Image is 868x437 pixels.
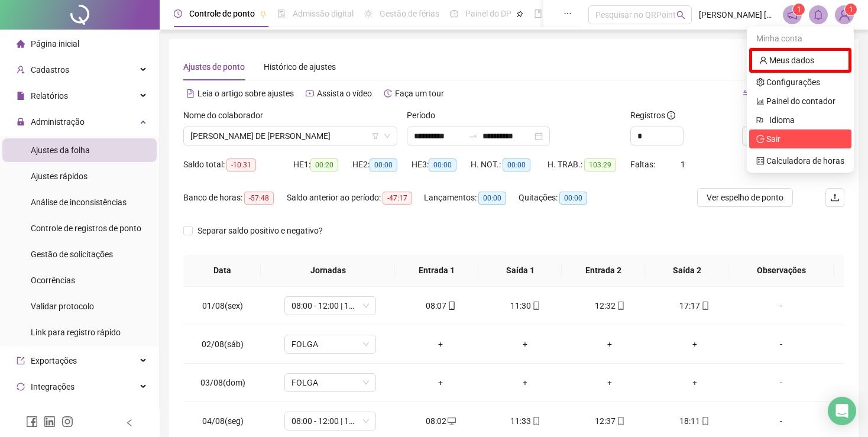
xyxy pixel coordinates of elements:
[17,40,25,48] span: home
[662,415,727,428] div: 18:11
[728,254,834,287] th: Observações
[616,417,625,425] span: mobile
[292,412,369,430] span: 08:00 - 12:00 | 13:00 - 18:00
[697,188,793,207] button: Ver espelho de ponto
[662,299,727,312] div: 17:17
[31,382,75,391] span: Integrações
[287,191,424,205] div: Saldo anterior ao período:
[17,92,25,100] span: file
[478,192,506,205] span: 00:00
[61,416,73,428] span: instagram
[370,158,397,171] span: 00:00
[408,415,474,428] div: 08:02
[264,62,336,72] span: Histórico de ajustes
[186,89,195,98] span: file-text
[446,302,456,310] span: mobile
[493,415,558,428] div: 11:33
[174,9,182,18] span: clock-circle
[372,132,379,140] span: filter
[756,96,835,106] a: bar-chart Painel do contador
[746,338,816,351] div: -
[193,224,328,237] span: Separar saldo positivo e negativo?
[190,127,390,145] span: MARIA EDUARDA FREITAS DE MACÊNA MELO
[44,416,56,428] span: linkedin
[471,158,548,171] div: H. NOT.:
[17,383,25,391] span: sync
[202,416,244,426] span: 04/08(seg)
[244,192,274,205] span: -57:48
[746,415,816,428] div: -
[562,254,645,287] th: Entrada 2
[407,109,443,122] label: Período
[31,356,77,365] span: Exportações
[531,417,540,425] span: mobile
[383,192,412,205] span: -47:17
[787,9,798,20] span: notification
[31,65,69,75] span: Cadastros
[630,109,675,122] span: Registros
[31,328,121,337] span: Link para registro rápido
[183,191,287,205] div: Banco de horas:
[306,89,314,98] span: youtube
[676,11,685,20] span: search
[769,114,837,127] span: Idioma
[408,338,474,351] div: +
[746,299,816,312] div: -
[548,158,630,171] div: H. TRAB.:
[559,192,587,205] span: 00:00
[645,254,728,287] th: Saída 2
[277,9,286,18] span: file-done
[577,415,643,428] div: 12:37
[292,335,369,353] span: FOLGA
[828,397,856,425] div: Open Intercom Messenger
[577,376,643,389] div: +
[17,66,25,74] span: user-add
[310,158,338,171] span: 00:20
[756,135,765,143] span: logout
[202,301,243,310] span: 01/08(sex)
[756,114,765,127] span: flag
[516,11,523,18] span: pushpin
[746,376,816,389] div: -
[793,4,805,15] sup: 1
[830,193,840,202] span: upload
[189,9,255,18] span: Controle de ponto
[577,338,643,351] div: +
[17,357,25,365] span: export
[395,254,478,287] th: Entrada 1
[380,9,439,18] span: Gestão de férias
[742,127,832,145] button: Atualizar tabela
[31,198,127,207] span: Análise de inconsistências
[183,109,271,122] label: Nome do colaborador
[478,254,562,287] th: Saída 1
[493,338,558,351] div: +
[31,408,79,417] span: Acesso à API
[849,5,853,14] span: 1
[293,158,352,171] div: HE 1:
[26,416,38,428] span: facebook
[17,118,25,126] span: lock
[31,250,113,259] span: Gestão de solicitações
[412,158,471,171] div: HE 3:
[183,158,293,171] div: Saldo total:
[519,191,601,205] div: Quitações:
[493,376,558,389] div: +
[667,111,675,119] span: info-circle
[630,160,657,169] span: Faltas:
[584,158,616,171] span: 103:29
[813,9,824,20] span: bell
[534,9,542,18] span: book
[200,378,245,387] span: 03/08(dom)
[408,376,474,389] div: +
[662,376,727,389] div: +
[202,339,244,349] span: 02/08(sáb)
[493,299,558,312] div: 11:30
[197,89,294,98] span: Leia o artigo sobre ajustes
[317,89,372,98] span: Assista o vídeo
[699,8,776,21] span: [PERSON_NAME] [PERSON_NAME]
[31,117,85,127] span: Administração
[260,11,267,18] span: pushpin
[384,89,392,98] span: history
[429,158,456,171] span: 00:00
[468,131,478,141] span: swap-right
